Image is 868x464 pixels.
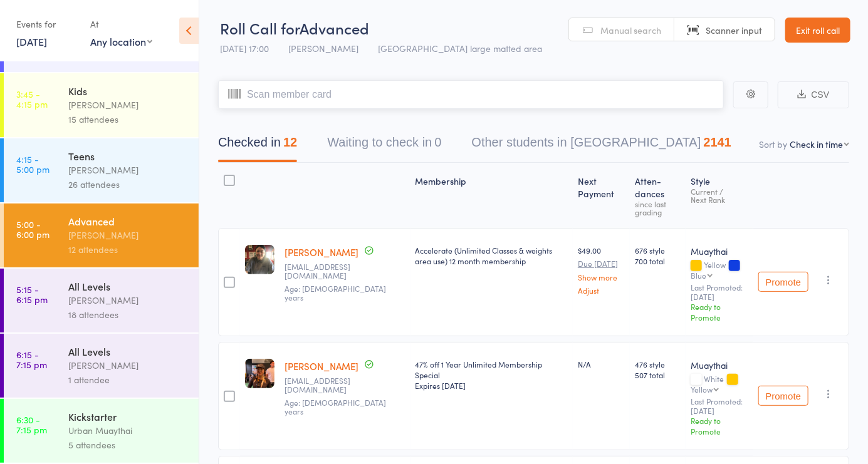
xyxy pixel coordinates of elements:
[68,344,188,358] div: All Levels
[16,89,48,109] time: 3:45 - 4:15 pm
[16,349,47,369] time: 6:15 - 7:15 pm
[285,283,386,302] span: Age: [DEMOGRAPHIC_DATA] years
[4,399,199,463] a: 6:30 -7:15 pmKickstarterUrban Muaythai5 attendees
[635,369,681,380] span: 507 total
[218,80,724,109] input: Scan member card
[4,73,199,137] a: 3:45 -4:15 pmKids[PERSON_NAME]15 attendees
[68,149,188,163] div: Teens
[68,228,188,242] div: [PERSON_NAME]
[68,373,188,387] div: 1 attendee
[635,245,681,255] span: 676 style
[220,18,300,38] span: Roll Call for
[68,279,188,293] div: All Levels
[218,129,297,162] button: Checked in12
[630,168,686,222] div: Atten­dances
[68,293,188,307] div: [PERSON_NAME]
[785,18,850,43] a: Exit roll call
[686,168,753,222] div: Style
[635,359,681,369] span: 476 style
[285,262,405,281] small: cci182843@gmail.com
[578,245,625,294] div: $49.00
[778,81,849,108] button: CSV
[68,438,188,452] div: 5 attendees
[410,168,573,222] div: Membership
[691,245,748,257] div: Muaythai
[16,415,47,435] time: 6:30 - 7:15 pm
[578,273,625,281] a: Show more
[378,42,542,54] span: [GEOGRAPHIC_DATA] large matted area
[434,135,441,149] div: 0
[220,42,269,54] span: [DATE] 17:00
[285,376,405,394] small: chelseahoang06@gmail.com
[704,135,732,149] div: 2141
[691,283,748,301] small: Last Promoted: [DATE]
[416,245,568,266] div: Accelerate (Unlimited Classes & weights area use) 12 month membership
[416,359,568,391] div: 47% off 1 Year Unlimited Membership Special
[691,271,706,279] div: Blue
[600,24,661,36] span: Manual search
[68,242,188,257] div: 12 attendees
[573,168,630,222] div: Next Payment
[416,380,568,391] div: Expires [DATE]
[578,259,625,268] small: Due [DATE]
[578,286,625,294] a: Adjust
[68,423,188,438] div: Urban Muaythai
[68,112,188,126] div: 15 attendees
[758,272,808,292] button: Promote
[68,214,188,228] div: Advanced
[635,255,681,266] span: 700 total
[16,14,78,34] div: Events for
[691,397,748,415] small: Last Promoted: [DATE]
[285,397,386,416] span: Age: [DEMOGRAPHIC_DATA] years
[285,245,358,259] a: [PERSON_NAME]
[691,359,748,371] div: Muaythai
[300,18,369,38] span: Advanced
[16,154,50,174] time: 4:15 - 5:00 pm
[691,187,748,204] div: Current / Next Rank
[16,219,50,239] time: 5:00 - 6:00 pm
[68,358,188,373] div: [PERSON_NAME]
[4,204,199,267] a: 5:00 -6:00 pmAdvanced[PERSON_NAME]12 attendees
[4,334,199,398] a: 6:15 -7:15 pmAll Levels[PERSON_NAME]1 attendee
[68,410,188,423] div: Kickstarter
[759,138,787,150] label: Sort by
[691,415,748,436] div: Ready to Promote
[706,24,762,36] span: Scanner input
[635,200,681,216] div: since last grading
[68,84,188,98] div: Kids
[285,359,358,373] a: [PERSON_NAME]
[68,163,188,177] div: [PERSON_NAME]
[4,138,199,202] a: 4:15 -5:00 pmTeens[PERSON_NAME]26 attendees
[245,359,275,388] img: image1705562208.png
[472,129,732,162] button: Other students in [GEOGRAPHIC_DATA]2141
[68,177,188,192] div: 26 attendees
[691,260,748,279] div: Yellow
[691,385,713,393] div: Yellow
[68,307,188,322] div: 18 attendees
[578,359,625,369] div: N/A
[283,135,297,149] div: 12
[90,14,152,34] div: At
[288,42,358,54] span: [PERSON_NAME]
[758,386,808,406] button: Promote
[68,98,188,112] div: [PERSON_NAME]
[790,138,843,150] div: Check in time
[16,284,48,304] time: 5:15 - 6:15 pm
[691,301,748,322] div: Ready to Promote
[90,34,152,48] div: Any location
[245,245,275,274] img: image1666563921.png
[691,374,748,393] div: White
[16,34,47,48] a: [DATE]
[4,269,199,333] a: 5:15 -6:15 pmAll Levels[PERSON_NAME]18 attendees
[327,129,441,162] button: Waiting to check in0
